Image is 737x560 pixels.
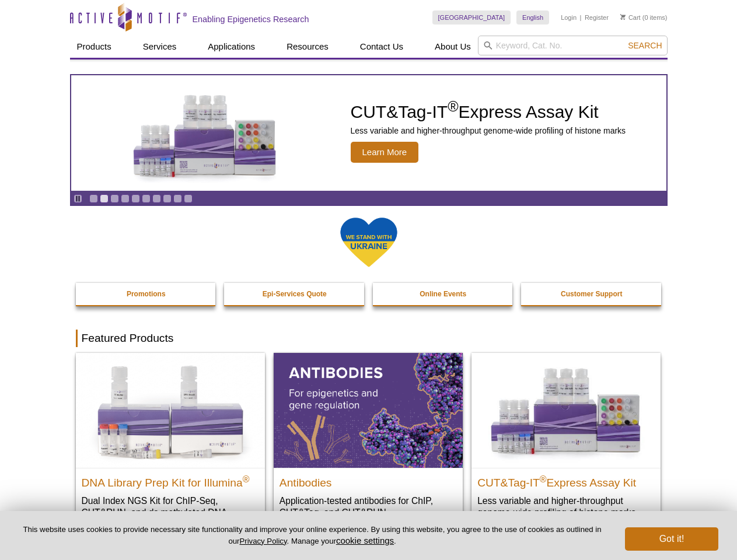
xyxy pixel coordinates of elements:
[624,40,665,51] button: Search
[201,36,262,58] a: Applications
[274,353,463,530] a: All Antibodies Antibodies Application-tested antibodies for ChIP, CUT&Tag, and CUT&RUN.
[448,98,458,114] sup: ®
[521,283,662,305] a: Customer Support
[89,194,98,203] a: Go to slide 1
[76,353,265,541] a: DNA Library Prep Kit for Illumina DNA Library Prep Kit for Illumina® Dual Index NGS Kit for ChIP-...
[142,194,151,203] a: Go to slide 6
[373,283,514,305] a: Online Events
[351,142,419,163] span: Learn More
[76,353,265,467] img: DNA Library Prep Kit for Illumina
[76,283,217,305] a: Promotions
[620,14,626,20] img: Your Cart
[239,537,287,545] a: Privacy Policy
[340,216,398,268] img: We Stand With Ukraine
[561,13,577,22] a: Login
[580,10,582,24] li: |
[224,283,365,305] a: Epi-Services Quote
[71,75,666,191] article: CUT&Tag-IT Express Assay Kit
[274,353,463,467] img: All Antibodies
[70,36,118,58] a: Products
[620,10,668,24] li: (0 items)
[127,290,166,298] strong: Promotions
[263,290,327,298] strong: Epi-Services Quote
[432,10,511,24] a: [GEOGRAPHIC_DATA]
[336,535,394,545] button: cookie settings
[19,524,606,547] p: This website uses cookies to provide necessary site functionality and improve your online experie...
[585,13,609,22] a: Register
[193,14,309,24] h2: Enabling Epigenetics Research
[82,495,259,530] p: Dual Index NGS Kit for ChIP-Seq, CUT&RUN, and ds methylated DNA assays.
[136,36,184,58] a: Services
[628,41,662,50] span: Search
[243,474,250,484] sup: ®
[152,194,161,203] a: Go to slide 7
[471,353,661,530] a: CUT&Tag-IT® Express Assay Kit CUT&Tag-IT®Express Assay Kit Less variable and higher-throughput ge...
[100,194,109,203] a: Go to slide 2
[420,290,466,298] strong: Online Events
[353,36,410,58] a: Contact Us
[131,194,140,203] a: Go to slide 5
[478,36,668,55] input: Keyword, Cat. No.
[540,474,547,484] sup: ®
[110,194,119,203] a: Go to slide 3
[163,194,172,203] a: Go to slide 8
[74,194,82,203] a: Toggle autoplay
[625,527,718,551] button: Got it!
[280,495,457,519] p: Application-tested antibodies for ChIP, CUT&Tag, and CUT&RUN.
[620,13,641,22] a: Cart
[184,194,193,203] a: Go to slide 10
[351,125,626,136] p: Less variable and higher-throughput genome-wide profiling of histone marks
[121,194,130,203] a: Go to slide 4
[82,471,259,489] h2: DNA Library Prep Kit for Illumina
[477,471,655,489] h2: CUT&Tag-IT Express Assay Kit
[280,471,457,489] h2: Antibodies
[351,103,626,121] h2: CUT&Tag-IT Express Assay Kit
[76,330,662,347] h2: Featured Products
[173,194,182,203] a: Go to slide 9
[561,290,622,298] strong: Customer Support
[477,495,655,519] p: Less variable and higher-throughput genome-wide profiling of histone marks​.
[428,36,478,58] a: About Us
[109,69,301,197] img: CUT&Tag-IT Express Assay Kit
[71,75,666,191] a: CUT&Tag-IT Express Assay Kit CUT&Tag-IT®Express Assay Kit Less variable and higher-throughput gen...
[280,36,336,58] a: Resources
[516,10,549,24] a: English
[471,353,661,467] img: CUT&Tag-IT® Express Assay Kit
